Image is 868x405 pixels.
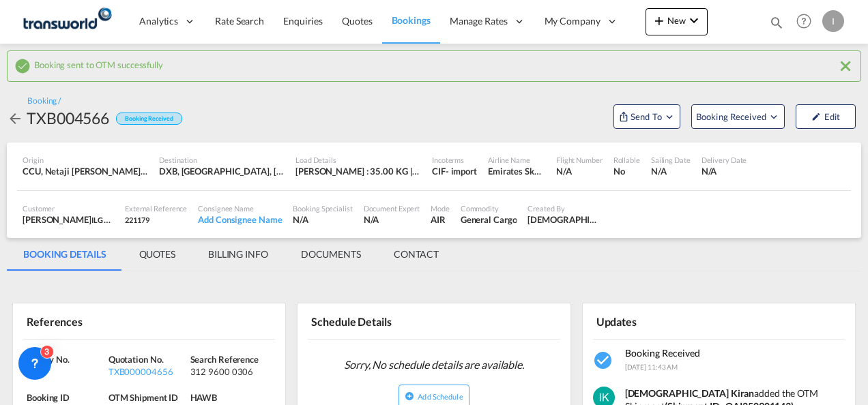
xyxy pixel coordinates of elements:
button: icon-pencilEdit [796,104,856,129]
div: AIR [431,213,450,226]
div: Delivery Date [701,155,747,165]
span: Send To [629,110,663,123]
span: Booking ID [27,392,70,403]
md-icon: icon-magnify [769,15,784,30]
span: New [651,15,702,26]
button: icon-plus 400-fgNewicon-chevron-down [646,8,708,35]
div: Origin [23,155,148,165]
div: Add Consignee Name [198,213,282,226]
div: I [822,10,844,32]
md-icon: icon-pencil [811,112,821,121]
div: icon-magnify [769,15,784,35]
div: Created By [527,203,598,213]
span: Inquiry No. [27,354,70,365]
div: Incoterms [432,155,477,165]
div: TXB000004656 [108,365,187,378]
md-icon: icon-checkbox-marked-circle [593,350,615,372]
div: N/A [556,165,603,177]
div: Destination [159,155,285,165]
md-icon: icon-arrow-left [7,110,23,127]
strong: [DEMOGRAPHIC_DATA] Kiran [625,387,755,399]
div: Booking / [27,95,61,107]
md-tab-item: BILLING INFO [192,238,285,271]
div: Updates [593,309,717,333]
div: Schedule Details [308,309,431,333]
md-tab-item: CONTACT [377,238,455,271]
span: [DATE] 11:43 AM [625,363,678,371]
div: Customer [23,203,114,213]
md-pagination-wrapper: Use the left and right arrow keys to navigate between tabs [7,238,455,271]
div: Load Details [295,155,421,165]
div: Sailing Date [651,155,691,165]
span: Manage Rates [450,14,508,28]
span: My Company [545,14,601,28]
span: Analytics [139,14,178,28]
div: [PERSON_NAME] : 35.00 KG | Volumetric Wt : 35.00 KG | Chargeable Wt : 35.00 KG [295,165,421,177]
div: TXB004566 [27,107,109,129]
span: Rate Search [215,15,264,27]
span: 221179 [125,215,149,224]
div: Help [792,10,822,34]
md-icon: icon-close [837,58,854,74]
span: Booking Received [625,347,700,359]
div: N/A [651,165,691,177]
span: OTM Shipment ID [108,392,179,403]
img: f753ae806dec11f0841701cdfdf085c0.png [20,6,113,37]
div: Rollable [613,155,640,165]
div: General Cargo [461,213,517,226]
div: N/A [701,165,747,177]
div: N/A [364,213,420,226]
div: Consignee Name [198,203,282,213]
div: Irishi Kiran [527,213,598,226]
span: Booking Received [696,110,768,123]
div: icon-arrow-left [7,107,27,129]
div: Emirates SkyCargo [488,165,545,177]
button: Open demo menu [613,104,680,129]
div: N/A [27,365,105,378]
div: Airline Name [488,155,545,165]
md-icon: icon-plus-circle [405,391,414,401]
div: Booking Received [116,112,182,125]
div: N/A [293,213,352,226]
div: CCU, Netaji Subhash Chandra Bose International, Kolkata, India, Indian Subcontinent, Asia Pacific [23,165,148,177]
button: Open demo menu [691,104,785,129]
div: Document Expert [364,203,420,213]
span: Quotation No. [108,354,164,365]
div: External Reference [125,203,187,213]
md-icon: icon-checkbox-marked-circle [14,58,31,74]
span: Search Reference [190,354,259,365]
span: Sorry, No schedule details are available. [338,352,530,378]
span: Booking sent to OTM successfully [34,56,163,70]
div: Booking Specialist [293,203,352,213]
div: [PERSON_NAME] [23,213,114,226]
md-tab-item: BOOKING DETAILS [7,238,123,271]
div: - import [446,165,477,177]
span: HAWB [190,392,218,403]
div: CIF [432,165,446,177]
span: Add Schedule [418,392,463,401]
md-tab-item: DOCUMENTS [285,238,377,271]
md-tab-item: QUOTES [123,238,192,271]
span: Help [792,10,815,33]
md-icon: icon-plus 400-fg [651,12,667,29]
span: Quotes [342,15,372,27]
div: Mode [431,203,450,213]
span: Bookings [392,14,431,26]
div: References [23,309,147,333]
div: 312 9600 0306 [190,365,269,378]
span: Enquiries [283,15,323,27]
div: Flight Number [556,155,603,165]
div: DXB, Dubai International, Dubai, United Arab Emirates, Middle East, Middle East [159,165,285,177]
div: Commodity [461,203,517,213]
span: ILG EMEA DWC LLC [91,214,158,225]
md-icon: icon-chevron-down [686,12,702,29]
div: No [613,165,640,177]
